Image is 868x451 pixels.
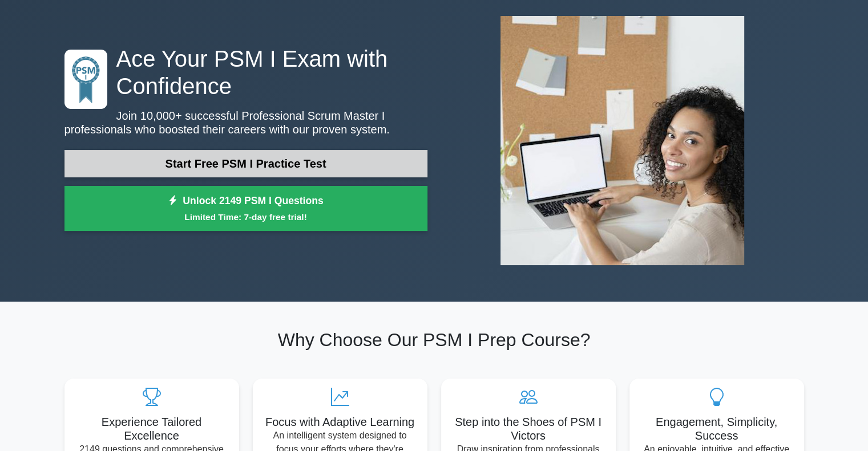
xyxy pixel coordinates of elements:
[639,415,795,442] h5: Engagement, Simplicity, Success
[79,210,413,224] small: Limited Time: 7-day free trial!
[74,415,230,442] h5: Experience Tailored Excellence
[64,186,427,231] a: Unlock 2149 PSM I QuestionsLimited Time: 7-day free trial!
[64,45,427,100] h1: Ace Your PSM I Exam with Confidence
[450,415,607,442] h5: Step into the Shoes of PSM I Victors
[262,415,418,429] h5: Focus with Adaptive Learning
[64,329,804,351] h2: Why Choose Our PSM I Prep Course?
[64,109,427,136] p: Join 10,000+ successful Professional Scrum Master I professionals who boosted their careers with ...
[64,150,427,177] a: Start Free PSM I Practice Test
